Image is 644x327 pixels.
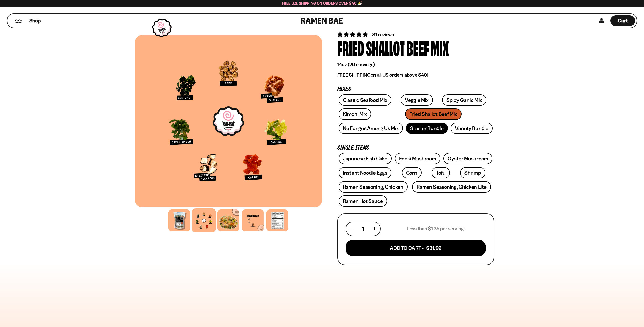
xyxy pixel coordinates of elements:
a: No Fungus Among Us Mix [339,123,403,134]
a: Shop [29,15,41,26]
a: Shrimp [460,167,485,178]
p: Less than $1.35 per serving! [407,226,465,232]
p: 14oz (20 servings) [337,61,494,68]
div: Fried [337,38,364,57]
p: on all US orders above $40! [337,72,494,78]
p: Mixes [337,87,494,92]
button: Mobile Menu Trigger [15,19,22,23]
a: Tofu [432,167,450,178]
button: Add To Cart - $31.99 [346,240,486,256]
a: Ramen Hot Sauce [339,195,387,207]
div: Beef [407,38,429,57]
a: Kimchi Mix [339,108,371,120]
div: Shallot [366,38,405,57]
a: Classic Seafood Mix [339,94,391,106]
a: Veggie Mix [401,94,433,106]
a: Spicy Garlic Mix [442,94,486,106]
a: Oyster Mushroom [443,153,492,164]
strong: FREE SHIPPING [337,72,371,78]
a: Corn [402,167,422,178]
a: Starter Bundle [406,123,448,134]
span: Shop [29,17,41,24]
a: Ramen Seasoning, Chicken Lite [412,181,491,193]
a: Ramen Seasoning, Chicken [339,181,408,193]
p: Single Items [337,146,494,150]
div: Mix [431,38,449,57]
span: 1 [362,226,364,232]
a: Variety Bundle [451,123,493,134]
a: Instant Noodle Eggs [339,167,391,178]
a: Enoki Mushroom [395,153,441,164]
span: Free U.S. Shipping on Orders over $40 🍜 [282,1,362,6]
div: Cart [610,14,635,28]
a: Japanese Fish Cake [339,153,392,164]
span: Cart [618,18,628,24]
